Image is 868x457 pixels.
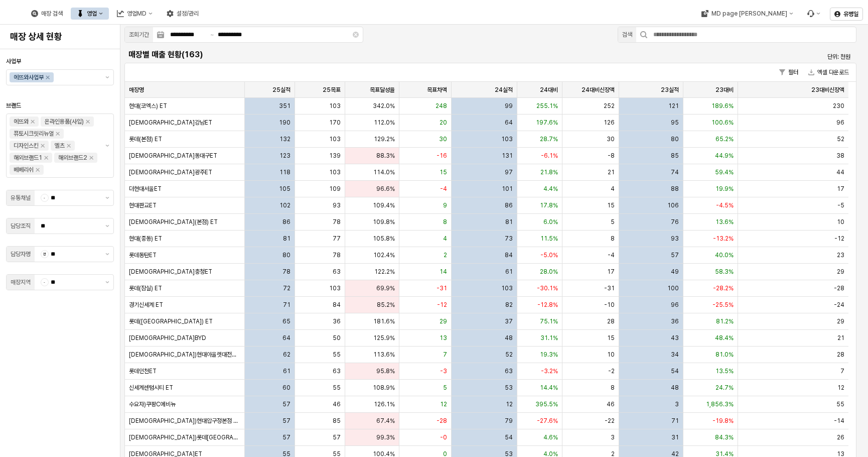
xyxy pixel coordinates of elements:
[535,400,558,408] span: 395.5%
[129,317,213,325] span: 롯데([GEOGRAPHIC_DATA]) ET
[604,301,615,309] span: -10
[712,417,734,425] span: -19.8%
[14,165,34,175] div: 베베리쉬
[836,152,844,160] span: 38
[671,301,679,309] span: 96
[111,8,159,20] button: 영업MD
[282,417,291,425] span: 57
[671,351,679,359] span: 34
[41,144,45,148] div: Remove 디자인스킨
[715,218,734,226] span: 13.6%
[611,384,615,392] span: 8
[436,102,447,110] span: 248
[329,284,341,292] span: 103
[282,251,291,259] span: 80
[129,334,206,342] span: [DEMOGRAPHIC_DATA]BYD
[333,251,341,259] span: 78
[837,201,844,209] span: -5
[671,152,679,160] span: 85
[14,117,29,127] div: 에뜨와
[611,235,615,243] span: 8
[608,251,615,259] span: -4
[329,152,341,160] span: 139
[373,251,395,259] span: 102.4%
[711,119,734,127] span: 100.6%
[505,384,513,392] span: 53
[540,235,558,243] span: 11.5%
[502,152,513,160] span: 131
[14,129,54,139] div: 퓨토시크릿리뉴얼
[71,8,109,20] div: 영업
[505,119,513,127] span: 64
[540,168,558,176] span: 21.8%
[86,120,90,124] div: Remove 온라인용품(사입)
[333,235,341,243] span: 77
[440,334,447,342] span: 13
[540,135,558,143] span: 28.7%
[667,284,679,292] span: 100
[501,135,513,143] span: 103
[11,193,31,203] div: 유통채널
[41,194,48,201] span: -
[129,284,162,292] span: 롯데(잠실) ET
[283,284,291,292] span: 72
[671,268,679,276] span: 49
[715,86,734,94] span: 23대비
[440,168,447,176] span: 15
[505,433,513,441] span: 54
[671,367,679,375] span: 54
[537,417,558,425] span: -27.6%
[373,168,395,176] span: 114.0%
[377,301,395,309] span: 85.2%
[440,433,447,441] span: -0
[101,114,113,177] button: 제안 사항 표시
[604,102,615,110] span: 252
[716,201,734,209] span: -4.5%
[440,119,447,127] span: 20
[129,367,157,375] span: 롯데인천ET
[333,384,341,392] span: 55
[323,86,341,94] span: 25목표
[741,52,850,61] p: 단위: 천원
[67,144,71,148] div: Remove 엘츠
[443,201,447,209] span: 9
[329,119,341,127] span: 170
[505,168,513,176] span: 97
[129,86,144,94] span: 매장명
[279,168,291,176] span: 118
[373,235,395,243] span: 105.8%
[101,275,113,290] button: 제안 사항 표시
[443,351,447,359] span: 7
[505,201,513,209] span: 86
[282,218,291,226] span: 86
[715,384,734,392] span: 24.7%
[376,152,395,160] span: 88.3%
[373,334,395,342] span: 125.9%
[611,218,615,226] span: 5
[353,32,359,38] button: Clear
[129,417,240,425] span: [DEMOGRAPHIC_DATA])현대압구정본점 ET
[715,185,734,193] span: 19.9%
[376,284,395,292] span: 69.9%
[671,317,679,325] span: 36
[837,251,844,259] span: 23
[833,102,844,110] span: 230
[161,8,205,20] div: 설정/관리
[622,30,632,40] div: 검색
[541,367,558,375] span: -3.2%
[46,75,50,79] div: Remove 에뜨와사업부
[437,301,447,309] span: -12
[279,152,291,160] span: 123
[374,268,395,276] span: 122.2%
[333,317,341,325] span: 36
[437,284,447,292] span: -31
[608,168,615,176] span: 21
[540,334,558,342] span: 31.1%
[715,351,734,359] span: 81.0%
[443,384,447,392] span: 5
[87,10,97,17] div: 영업
[607,400,615,408] span: 46
[607,135,615,143] span: 30
[443,218,447,226] span: 8
[11,277,31,287] div: 매장지역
